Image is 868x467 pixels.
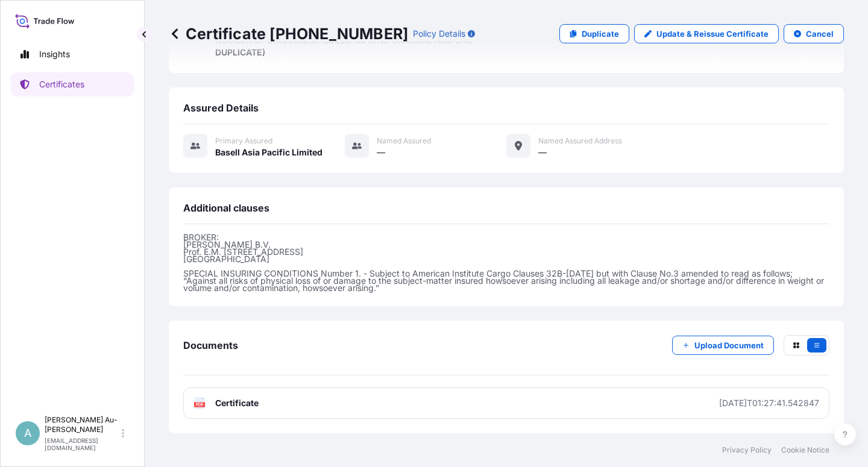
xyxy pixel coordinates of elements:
p: Duplicate [582,28,619,40]
p: Insights [39,48,70,60]
span: Certificate [215,397,259,409]
span: Assured Details [183,102,259,114]
span: A [24,427,31,439]
a: Cookie Notice [781,445,829,455]
text: PDF [196,403,204,407]
p: [PERSON_NAME] Au-[PERSON_NAME] [45,415,119,434]
p: Certificates [39,78,84,90]
a: Duplicate [559,24,629,43]
a: Insights [10,42,134,66]
p: Certificate [PHONE_NUMBER] [169,24,408,43]
p: Policy Details [413,28,465,40]
p: Cancel [806,28,834,40]
span: — [538,146,547,158]
span: Named Assured [377,136,431,146]
p: Update & Reissue Certificate [656,28,769,40]
a: Privacy Policy [722,445,772,455]
p: BROKER: [PERSON_NAME] B.V. Prof. E.M. [STREET_ADDRESS] [GEOGRAPHIC_DATA] SPECIAL INSURING CONDITI... [183,234,829,292]
div: [DATE]T01:27:41.542847 [719,397,819,409]
span: Basell Asia Pacific Limited [215,146,322,158]
a: Certificates [10,72,134,96]
button: Upload Document [672,336,774,355]
span: Documents [183,339,238,351]
span: Primary assured [215,136,272,146]
span: Named Assured Address [538,136,622,146]
button: Cancel [784,24,844,43]
p: [EMAIL_ADDRESS][DOMAIN_NAME] [45,437,119,451]
span: Additional clauses [183,202,269,214]
p: Upload Document [694,339,764,351]
a: PDFCertificate[DATE]T01:27:41.542847 [183,387,829,419]
a: Update & Reissue Certificate [634,24,779,43]
span: — [377,146,385,158]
